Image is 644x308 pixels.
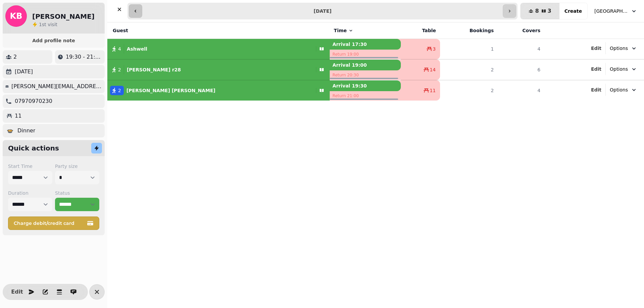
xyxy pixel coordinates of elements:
[15,112,21,120] p: 11
[330,70,400,80] p: Return 20:30
[606,63,641,75] button: Options
[107,22,330,39] th: Guest
[606,42,641,54] button: Options
[591,67,601,71] span: Edit
[548,8,551,14] span: 3
[17,127,35,135] p: Dinner
[591,66,601,72] button: Edit
[39,22,42,27] span: 1
[330,91,400,101] p: Return 21:00
[535,8,539,14] span: 8
[606,84,641,96] button: Options
[118,66,121,73] span: 2
[107,62,330,78] button: 2 [PERSON_NAME] r28
[610,86,628,93] span: Options
[39,21,57,28] p: visit
[565,9,582,13] span: Create
[430,87,436,94] span: 11
[10,285,24,299] button: Edit
[107,41,330,57] button: 4 Ashwell
[107,82,330,99] button: 2[PERSON_NAME] [PERSON_NAME]
[610,66,628,72] span: Options
[8,190,52,196] label: Duration
[591,46,601,51] span: Edit
[330,80,400,91] p: Arrival 19:30
[591,87,601,92] span: Edit
[401,22,440,39] th: Table
[15,68,33,76] p: [DATE]
[591,45,601,52] button: Edit
[498,22,544,39] th: Covers
[32,12,95,21] h2: [PERSON_NAME]
[334,27,353,34] button: Time
[10,12,22,20] span: KB
[440,59,498,80] td: 2
[334,27,346,34] span: Time
[11,38,97,43] span: Add profile note
[559,3,587,19] button: Create
[66,53,102,61] p: 19:30 - 21:00
[8,143,59,153] h2: Quick actions
[5,36,102,45] button: Add profile note
[8,217,99,230] button: Charge debit/credit card
[118,87,121,94] span: 2
[330,39,400,50] p: Arrival 17:30
[591,86,601,93] button: Edit
[590,5,641,17] button: [GEOGRAPHIC_DATA], [GEOGRAPHIC_DATA]
[127,46,147,52] p: Ashwell
[330,50,400,59] p: Return 19:00
[594,8,628,14] span: [GEOGRAPHIC_DATA], [GEOGRAPHIC_DATA]
[440,80,498,101] td: 2
[610,45,628,52] span: Options
[118,46,121,52] span: 4
[13,53,17,61] p: 2
[8,163,52,170] label: Start Time
[55,163,99,170] label: Party size
[126,87,215,94] p: [PERSON_NAME] [PERSON_NAME]
[498,59,544,80] td: 6
[11,82,102,90] p: [PERSON_NAME][EMAIL_ADDRESS][PERSON_NAME][DOMAIN_NAME]
[498,39,544,60] td: 4
[14,221,86,226] span: Charge debit/credit card
[330,60,400,70] p: Arrival 19:00
[498,80,544,101] td: 4
[15,97,52,105] p: 07970970230
[433,46,436,52] span: 3
[127,66,181,73] p: [PERSON_NAME] r28
[430,66,436,73] span: 14
[7,127,13,135] p: 🍲
[42,22,48,27] span: st
[440,39,498,60] td: 1
[13,289,21,295] span: Edit
[440,22,498,39] th: Bookings
[521,3,559,19] button: 83
[55,190,99,196] label: Status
